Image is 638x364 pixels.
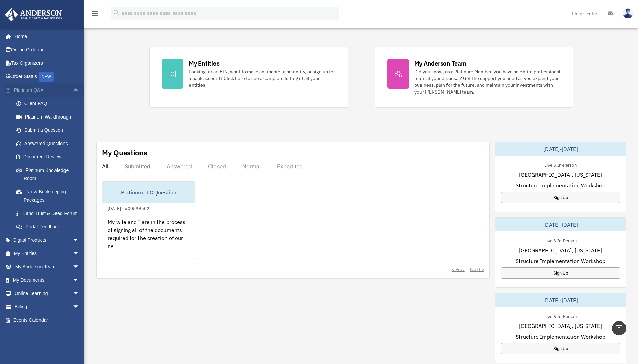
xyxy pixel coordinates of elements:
[5,233,90,247] a: Digital Productsarrow_drop_down
[149,47,348,108] a: My Entities Looking for an EIN, want to make an update to an entity, or sign up for a bank accoun...
[9,150,90,164] a: Document Review
[5,43,90,57] a: Online Ordering
[5,56,90,70] a: Tax Organizers
[189,68,335,88] div: Looking for an EIN, want to make an update to an entity, or sign up for a bank account? Click her...
[73,260,86,274] span: arrow_drop_down
[501,343,620,354] a: Sign Up
[539,161,582,168] div: Live & In-Person
[102,182,195,203] div: Platinum LLC Question
[9,110,90,124] a: Platinum Walkthrough
[5,260,90,274] a: My Anderson Teamarrow_drop_down
[495,293,626,307] div: [DATE]-[DATE]
[5,70,90,84] a: Order StatusNEW
[615,324,623,332] i: vertical_align_top
[5,274,90,287] a: My Documentsarrow_drop_down
[208,163,226,170] div: Closed
[516,181,605,189] span: Structure Implementation Workshop
[375,47,573,108] a: My Anderson Team Did you know, as a Platinum Member, you have an entire professional team at your...
[516,257,605,265] span: Structure Implementation Workshop
[5,83,90,97] a: Platinum Q&Aarrow_drop_up
[9,207,90,220] a: Land Trust & Deed Forum
[9,124,90,137] a: Submit a Question
[539,237,582,244] div: Live & In-Person
[73,274,86,287] span: arrow_drop_down
[102,181,195,259] a: Platinum LLC Question[DATE] - #00598502My wife and I are in the process of signing all of the doc...
[73,233,86,247] span: arrow_drop_down
[501,267,620,279] a: Sign Up
[9,137,90,150] a: Answered Questions
[91,12,99,18] a: menu
[519,171,602,179] span: [GEOGRAPHIC_DATA], [US_STATE]
[612,321,626,335] a: vertical_align_top
[5,313,90,327] a: Events Calendar
[277,163,303,170] div: Expedited
[113,9,120,17] i: search
[516,333,605,341] span: Structure Implementation Workshop
[519,246,602,254] span: [GEOGRAPHIC_DATA], [US_STATE]
[39,72,54,82] div: NEW
[5,300,90,314] a: Billingarrow_drop_down
[414,59,466,68] div: My Anderson Team
[102,204,155,211] div: [DATE] - #00598502
[414,68,561,95] div: Did you know, as a Platinum Member, you have an entire professional team at your disposal? Get th...
[5,30,86,43] a: Home
[167,163,192,170] div: Answered
[73,83,86,97] span: arrow_drop_up
[623,8,633,18] img: User Pic
[495,218,626,231] div: [DATE]-[DATE]
[501,192,620,203] a: Sign Up
[242,163,261,170] div: Normal
[5,287,90,300] a: Online Learningarrow_drop_down
[495,142,626,156] div: [DATE]-[DATE]
[5,247,90,260] a: My Entitiesarrow_drop_down
[73,300,86,314] span: arrow_drop_down
[9,185,90,207] a: Tax & Bookkeeping Packages
[3,8,64,21] img: Anderson Advisors Platinum Portal
[73,287,86,301] span: arrow_drop_down
[9,97,90,110] a: Client FAQ
[102,163,108,170] div: All
[91,9,99,18] i: menu
[519,322,602,330] span: [GEOGRAPHIC_DATA], [US_STATE]
[73,247,86,261] span: arrow_drop_down
[125,163,150,170] div: Submitted
[9,163,90,185] a: Platinum Knowledge Room
[102,148,147,158] div: My Questions
[102,212,195,265] div: My wife and I are in the process of signing all of the documents required for the creation of our...
[9,220,90,234] a: Portal Feedback
[189,59,219,68] div: My Entities
[539,312,582,319] div: Live & In-Person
